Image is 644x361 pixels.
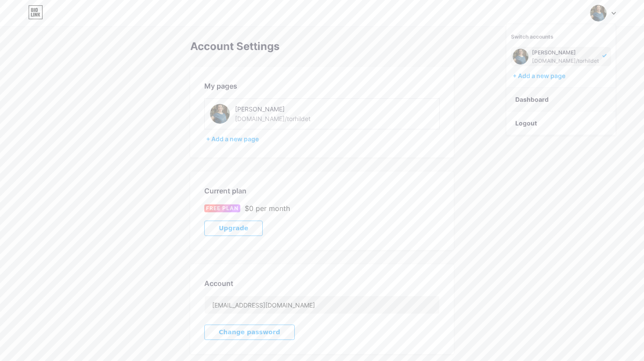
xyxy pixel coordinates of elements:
img: torhildet [210,104,230,124]
div: [DOMAIN_NAME]/torhildet [235,114,311,123]
div: + Add a new page [513,71,611,80]
button: Upgrade [204,221,263,236]
a: Dashboard [507,88,615,111]
div: My pages [204,81,440,91]
div: Current plan [204,186,440,196]
div: [DOMAIN_NAME]/torhildet [532,57,599,64]
div: Account Settings [190,40,454,53]
img: torhildet [590,5,607,21]
img: torhildet [513,49,528,64]
span: Upgrade [219,225,248,232]
button: Change password [204,325,295,340]
div: [PERSON_NAME] [532,49,599,56]
div: [PERSON_NAME] [235,104,359,114]
li: Logout [507,111,615,135]
span: Change password [219,329,280,336]
div: Account [204,278,440,289]
span: Switch accounts [511,33,554,40]
input: Email [205,296,439,314]
div: $0 per month [245,203,290,214]
div: + Add a new page [206,135,440,143]
span: FREE PLAN [206,204,239,212]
